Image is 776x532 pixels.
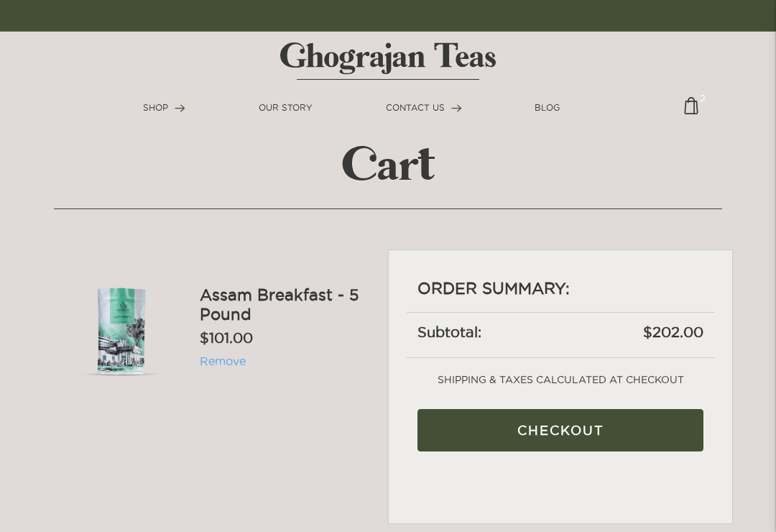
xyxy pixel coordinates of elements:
a: CONTACT US [386,101,462,114]
img: forward-arrow.svg [175,104,185,112]
a: Remove [200,354,246,367]
h4: Subtotal: [417,324,550,341]
input: Checkout [417,409,703,451]
img: assambreakangled_1920x.png [65,271,178,385]
a: OUR STORY [259,101,313,114]
a: 2 [684,97,698,125]
span: CONTACT US [386,103,445,112]
h3: Assam Breakfast - 5 Pound [200,285,367,324]
h4: $101.00 [200,329,367,347]
a: BLOG [535,101,560,114]
img: forward-arrow.svg [451,104,462,112]
h4: $202.00 [571,324,703,341]
h2: Cart [54,144,722,187]
img: cart-icon-matt.svg [684,97,698,125]
img: logo-matt.svg [280,42,496,80]
p: SHIPPING & TAXES CALCULATED AT CHECKOUT [417,372,703,387]
h3: ORDER SUMMARY: [417,279,703,298]
span: SHOP [143,103,168,112]
span: 2 [699,91,706,98]
a: SHOP [143,101,185,114]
